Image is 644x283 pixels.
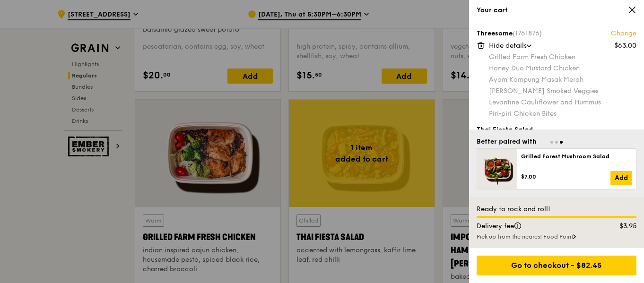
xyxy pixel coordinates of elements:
div: Delivery fee [471,222,600,231]
div: Piri‑piri Chicken Bites [489,109,636,119]
div: Honey Duo Mustard Chicken [489,64,636,73]
div: Your cart [477,6,636,15]
div: $63.00 [614,41,636,51]
span: Hide details [489,42,527,50]
div: Thai Fiesta Salad [477,125,636,135]
div: Threesome [477,29,636,38]
span: Go to slide 1 [550,141,553,144]
div: Better paired with [477,137,537,146]
div: Pick up from the nearest Food Point [477,233,636,240]
div: Levantine Cauliflower and Hummus [489,98,636,107]
div: Grilled Farm Fresh Chicken [489,52,636,62]
div: Ready to rock and roll! [477,205,636,214]
span: Go to slide 3 [560,141,563,144]
span: (1761876) [513,29,542,37]
div: Grilled Forest Mushroom Salad [521,153,632,160]
div: Go to checkout - $82.45 [477,256,636,275]
div: $7.00 [521,173,610,180]
div: [PERSON_NAME] Smoked Veggies [489,86,636,96]
a: Add [610,171,632,185]
div: Ayam Kampung Masak Merah [489,75,636,85]
div: $3.95 [600,222,643,231]
span: Go to slide 2 [555,141,558,144]
a: Change [611,29,636,38]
